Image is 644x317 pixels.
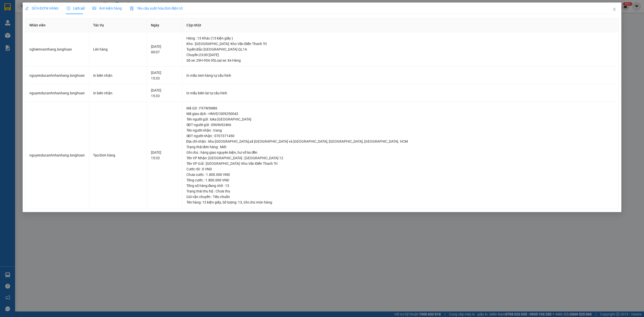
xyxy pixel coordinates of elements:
[186,41,615,47] div: Kho : [GEOGRAPHIC_DATA]: Kho Văn Điển Thanh Trì
[186,73,615,78] div: In mẫu tem hàng tự cấu hình
[89,18,147,32] th: Tác Vụ
[25,18,89,32] th: Nhân viên
[186,35,615,41] div: Hàng : 13 Khác (13 kiện giấy )
[25,7,29,10] span: edit
[67,7,70,10] span: clock-circle
[147,18,182,32] th: Ngày
[186,144,615,150] div: Trạng thái đơn hàng : Mới
[93,7,96,10] span: picture
[612,7,616,11] span: close
[151,70,178,81] div: [DATE] 15:33
[186,166,615,172] div: Cước rồi : 0 VND
[130,6,183,10] span: Yêu cầu xuất hóa đơn điện tử
[202,200,221,204] span: 13 kiện giấy
[151,150,178,161] div: [DATE] 15:33
[186,133,615,139] div: SĐT người nhận : 0707371450
[186,200,615,205] div: Tên hàng: , Số lượng: , Ghi chú món hàng:
[25,32,89,67] td: nghiemvanthang.longhoan
[186,47,615,63] div: Tuyến : Bắc [GEOGRAPHIC_DATA] QL1A Chuyến: 23:00 [DATE] Số xe: 29H-954.95 Loại xe: Xe Hàng
[607,3,621,17] button: Close
[25,102,89,209] td: nguyenducanhnhanhang.longhoan
[25,67,89,85] td: nguyenducanhnhanhang.longhoan
[186,172,615,177] div: Chưa cước : 1.800.000 VND
[151,88,178,99] div: [DATE] 15:33
[186,194,615,200] div: Gói vận chuyển : Tiêu chuẩn
[186,161,615,166] div: Tên VP Gửi : [GEOGRAPHIC_DATA]: Kho Văn Điển Thanh Trì
[186,105,615,111] div: Mã GD : F97W3M86
[186,155,615,161] div: Tên VP Nhận: [GEOGRAPHIC_DATA] : [GEOGRAPHIC_DATA] 12
[186,116,615,122] div: Tên người gửi : loka [GEOGRAPHIC_DATA]
[130,7,134,11] img: icon
[151,44,178,55] div: [DATE] 00:07
[186,183,615,188] div: Tổng số hàng đang chờ : 13
[93,152,143,158] div: Tạo Đơn hàng
[186,150,615,155] div: Ghi chú : hàng giao nguyên kiện, hư vỡ ko đền
[186,90,615,96] div: In mẫu biên lai tự cấu hình
[186,188,615,194] div: Trạng thái thu hộ : Chưa thu
[67,6,85,10] span: Lịch sử
[182,18,619,32] th: Cập nhật
[186,111,615,116] div: Mã giao dịch : HNVD1009250043
[93,6,122,10] span: Ảnh kiện hàng
[186,177,615,183] div: Tổng cước : 1.800.000 VND
[93,47,143,52] div: Lên hàng
[93,73,143,78] div: In biên nhận
[186,128,615,133] div: Tên người nhận : trang
[93,90,143,96] div: In biên nhận
[25,84,89,102] td: nguyenducanhnhanhang.longhoan
[186,122,615,128] div: SĐT người gửi : 0969692466
[186,139,615,144] div: Địa chỉ nhận : khu [GEOGRAPHIC_DATA],xã [GEOGRAPHIC_DATA] và [GEOGRAPHIC_DATA], [GEOGRAPHIC_DATA]...
[25,6,59,10] span: SỬA ĐƠN HÀNG
[238,200,242,204] span: 13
